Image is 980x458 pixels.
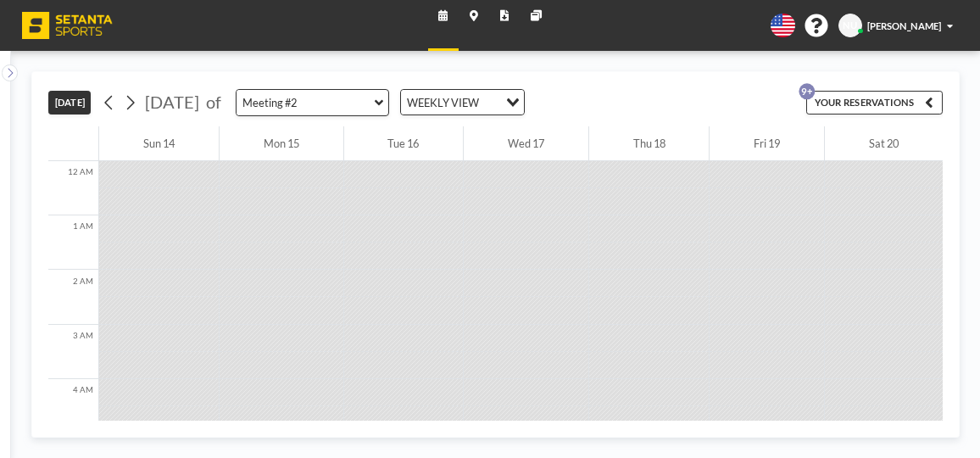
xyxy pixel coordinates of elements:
[464,126,588,160] div: Wed 17
[206,92,221,113] span: of
[799,83,815,99] p: 9+
[344,126,464,160] div: Tue 16
[483,93,496,111] input: Search for option
[99,126,219,160] div: Sun 14
[22,12,113,39] img: organization-logo
[48,325,98,379] div: 3 AM
[48,379,98,433] div: 4 AM
[220,126,343,160] div: Mon 15
[48,161,98,215] div: 12 AM
[589,126,710,160] div: Thu 18
[404,93,482,111] span: WEEKLY VIEW
[843,20,857,31] span: NU
[237,90,375,115] input: Meeting #2
[806,91,943,114] button: YOUR RESERVATIONS9+
[825,126,943,160] div: Sat 20
[145,92,199,112] span: [DATE]
[48,215,98,270] div: 1 AM
[48,91,91,114] button: [DATE]
[48,270,98,324] div: 2 AM
[710,126,824,160] div: Fri 19
[867,20,941,31] span: [PERSON_NAME]
[401,90,524,114] div: Search for option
